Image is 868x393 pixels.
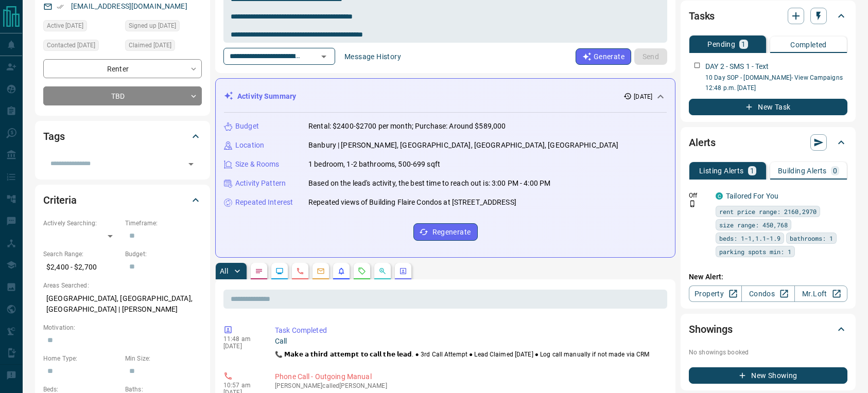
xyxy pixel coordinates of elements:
span: Signed up [DATE] [129,21,176,31]
p: Based on the lead's activity, the best time to reach out is: 3:00 PM - 4:00 PM [308,178,550,189]
a: Tailored For You [726,192,778,200]
h2: Tasks [689,8,715,24]
svg: Calls [296,267,304,275]
p: [DATE] [634,92,652,101]
h2: Criteria [43,192,77,208]
svg: Push Notification Only [689,200,696,207]
span: Claimed [DATE] [129,40,171,50]
p: Min Size: [125,354,202,363]
p: Timeframe: [125,219,202,228]
a: [EMAIL_ADDRESS][DOMAIN_NAME] [71,2,187,10]
span: Active [DATE] [47,21,83,31]
span: beds: 1-1,1.1-1.9 [719,233,780,243]
p: All [220,267,228,275]
svg: Opportunities [378,267,387,275]
div: Criteria [43,188,202,212]
p: Completed [790,41,827,48]
p: [DATE] [223,343,259,350]
svg: Notes [255,267,263,275]
div: Fri Oct 10 2025 [43,20,120,34]
span: rent price range: 2160,2970 [719,206,817,217]
div: Activity Summary[DATE] [224,87,667,106]
p: Repeated views of Building Flaire Condos at [STREET_ADDRESS] [308,197,516,208]
p: Budget [235,121,259,132]
p: Motivation: [43,323,202,332]
a: Property [689,285,742,302]
a: Condos [741,285,794,302]
div: Fri Oct 10 2025 [125,40,202,54]
span: Contacted [DATE] [47,40,95,50]
p: Pending [707,41,735,48]
div: Tags [43,124,202,149]
p: Areas Searched: [43,281,202,290]
p: 1 bedroom, 1-2 bathrooms, 500-699 sqft [308,159,440,170]
p: Actively Searching: [43,219,120,228]
div: Tasks [689,4,847,28]
a: 10 Day SOP - [DOMAIN_NAME]- View Campaigns [705,74,843,81]
p: Task Completed [275,325,663,336]
p: 12:48 p.m. [DATE] [705,83,847,93]
svg: Agent Actions [399,267,407,275]
svg: Requests [358,267,366,275]
svg: Emails [317,267,325,275]
div: Showings [689,317,847,342]
p: 0 [833,167,837,174]
p: Home Type: [43,354,120,363]
p: Banbury | [PERSON_NAME], [GEOGRAPHIC_DATA], [GEOGRAPHIC_DATA], [GEOGRAPHIC_DATA] [308,140,619,151]
button: Open [184,157,198,171]
p: Activity Summary [237,91,296,102]
p: Call [275,336,663,347]
p: 1 [741,41,745,48]
div: Alerts [689,130,847,155]
p: No showings booked [689,348,847,357]
p: Off [689,191,709,200]
p: [PERSON_NAME] called [PERSON_NAME] [275,382,663,389]
h2: Showings [689,321,733,337]
button: New Task [689,99,847,115]
div: Fri Oct 10 2025 [125,20,202,34]
p: Building Alerts [778,167,827,174]
svg: Lead Browsing Activity [275,267,284,275]
p: 10:57 am [223,382,259,389]
p: 11:48 am [223,335,259,343]
div: Tue Oct 14 2025 [43,40,120,54]
div: Renter [43,59,202,78]
div: condos.ca [716,192,723,200]
p: [GEOGRAPHIC_DATA], [GEOGRAPHIC_DATA], [GEOGRAPHIC_DATA] | [PERSON_NAME] [43,290,202,318]
p: 📞 𝗠𝗮𝗸𝗲 𝗮 𝘁𝗵𝗶𝗿𝗱 𝗮𝘁𝘁𝗲𝗺𝗽𝘁 𝘁𝗼 𝗰𝗮𝗹𝗹 𝘁𝗵𝗲 𝗹𝗲𝗮𝗱. ● 3rd Call Attempt ● Lead Claimed [DATE] ● Log call manu... [275,350,663,359]
p: Budget: [125,249,202,259]
p: 1 [750,167,754,174]
span: bathrooms: 1 [790,233,833,243]
p: DAY 2 - SMS 1 - Text [705,61,769,72]
svg: Listing Alerts [337,267,345,275]
p: New Alert: [689,272,847,282]
a: Mr.Loft [794,285,847,302]
button: Regenerate [413,223,478,241]
p: Rental: $2400-$2700 per month; Purchase: Around $589,000 [308,121,506,132]
button: Open [317,49,331,64]
div: TBD [43,86,202,105]
p: Search Range: [43,249,120,259]
span: parking spots min: 1 [719,246,791,257]
p: $2,400 - $2,700 [43,259,120,276]
span: size range: 450,768 [719,220,788,230]
p: Phone Call - Outgoing Manual [275,371,663,382]
button: Message History [338,48,407,65]
button: New Showing [689,367,847,384]
p: Activity Pattern [235,178,286,189]
button: Generate [576,48,631,65]
p: Listing Alerts [699,167,744,174]
svg: Email Verified [57,3,64,10]
p: Location [235,140,264,151]
p: Size & Rooms [235,159,280,170]
h2: Alerts [689,134,716,151]
h2: Tags [43,128,64,145]
p: Repeated Interest [235,197,293,208]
